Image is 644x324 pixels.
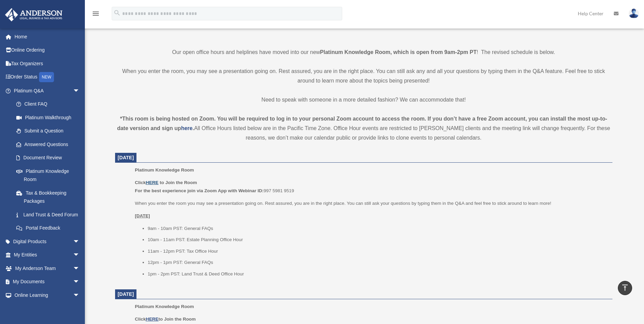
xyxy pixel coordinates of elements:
[320,49,477,55] strong: Platinum Knowledge Room, which is open from 9am-2pm PT
[5,288,90,302] a: Online Learningarrow_drop_down
[10,124,90,138] a: Submit a Question
[148,224,608,233] li: 9am - 10am PST: General FAQs
[148,270,608,278] li: 1pm - 2pm PST: Land Trust & Deed Office Hour
[621,284,629,292] i: vertical_align_top
[146,317,158,322] a: HERE
[73,262,87,275] span: arrow_drop_down
[5,43,90,57] a: Online Ordering
[10,111,90,124] a: Platinum Walkthrough
[629,8,639,18] img: User Pic
[135,304,194,309] span: Platinum Knowledge Room
[3,8,65,21] img: Anderson Advisors Platinum Portal
[10,208,90,221] a: Land Trust & Deed Forum
[135,180,160,185] b: Click
[5,57,90,70] a: Tax Organizers
[10,164,87,186] a: Platinum Knowledge Room
[148,258,608,267] li: 12pm - 1pm PST: General FAQs
[39,72,54,82] div: NEW
[5,30,90,43] a: Home
[115,48,612,57] p: Our open office hours and helplines have moved into our new ! The revised schedule is below.
[160,180,197,185] b: to Join the Room
[73,235,87,249] span: arrow_drop_down
[73,84,87,98] span: arrow_drop_down
[5,248,90,262] a: My Entitiesarrow_drop_down
[135,317,196,322] b: Click to Join the Room
[92,10,100,18] i: menu
[115,95,612,105] p: Need to speak with someone in a more detailed fashion? We can accommodate that!
[148,247,608,255] li: 11am - 12pm PST: Tax Office Hour
[135,179,607,195] p: 997 5981 9519
[117,116,607,131] strong: *This room is being hosted on Zoom. You will be required to log in to your personal Zoom account ...
[73,288,87,302] span: arrow_drop_down
[5,275,90,289] a: My Documentsarrow_drop_down
[73,248,87,262] span: arrow_drop_down
[181,125,192,131] a: here
[10,221,90,235] a: Portal Feedback
[5,70,90,84] a: Order StatusNEW
[135,213,150,218] u: [DATE]
[115,67,612,86] p: When you enter the room, you may see a presentation going on. Rest assured, you are in the right ...
[618,281,632,295] a: vertical_align_top
[135,167,194,173] span: Platinum Knowledge Room
[135,199,607,208] p: When you enter the room you may see a presentation going on. Rest assured, you are in the right p...
[146,180,158,185] a: HERE
[5,235,90,248] a: Digital Productsarrow_drop_down
[135,188,263,193] b: For the best experience join via Zoom App with Webinar ID:
[5,262,90,275] a: My Anderson Teamarrow_drop_down
[92,12,100,18] a: menu
[5,84,90,97] a: Platinum Q&Aarrow_drop_down
[113,9,121,17] i: search
[10,138,90,151] a: Answered Questions
[148,236,608,244] li: 10am - 11am PST: Estate Planning Office Hour
[192,125,194,131] strong: .
[73,275,87,289] span: arrow_drop_down
[115,114,612,143] div: All Office Hours listed below are in the Pacific Time Zone. Office Hour events are restricted to ...
[10,186,90,208] a: Tax & Bookkeeping Packages
[118,155,134,160] span: [DATE]
[10,151,90,165] a: Document Review
[118,291,134,297] span: [DATE]
[10,97,90,111] a: Client FAQ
